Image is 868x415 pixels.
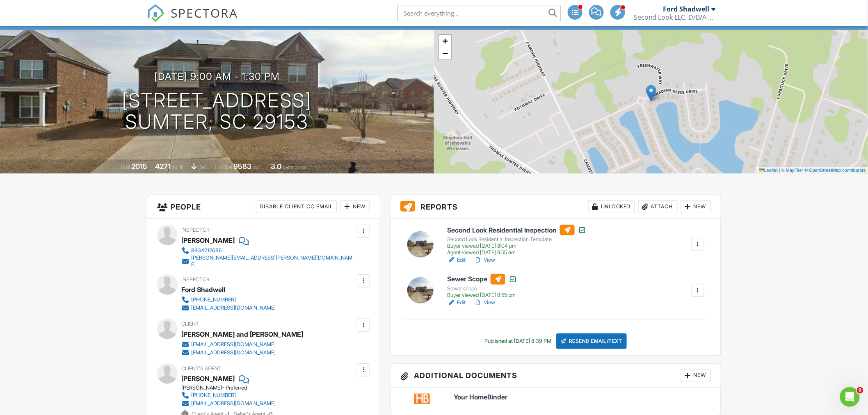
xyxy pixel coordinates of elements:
[191,247,222,254] div: 8434212686
[447,285,517,292] div: Sewer scope
[414,394,430,404] img: homebinder-01ee79ab6597d7457983ebac235b49a047b0a9616a008fb4a345000b08f3b69e.png
[215,164,233,170] span: Lot Size
[447,236,586,243] div: Second Look Residential Inspection Template
[181,399,276,408] a: [EMAIL_ADDRESS][DOMAIN_NAME]
[391,364,721,388] h3: Additional Documents
[779,168,780,173] span: |
[147,4,165,22] img: The Best Home Inspection Software - Spectora
[805,168,866,173] a: © OpenStreetMap contributors
[781,168,804,173] a: © MapTiler
[391,195,721,219] h3: Reports
[646,85,656,102] img: Marker
[397,5,561,21] input: Search everything...
[181,283,225,296] div: Ford Shadwell
[443,48,448,58] span: −
[256,200,337,213] div: Disable Client CC Email
[172,164,184,170] span: sq. ft.
[840,387,860,407] iframe: Intercom live chat
[439,35,451,47] a: Zoom in
[340,200,370,213] div: New
[181,234,235,246] div: [PERSON_NAME]
[447,225,586,256] a: Second Look Residential Inspection Second Look Residential Inspection Template Buyer viewed [DATE...
[181,328,303,340] div: [PERSON_NAME] and [PERSON_NAME]
[556,333,627,349] div: Resend Email/Text
[857,387,863,394] span: 9
[447,292,517,299] div: Buyer viewed [DATE] 8:55 pm
[271,162,282,171] div: 3.0
[181,276,210,283] span: Inspector
[132,162,148,171] div: 2015
[234,162,252,171] div: 9583
[447,274,517,299] a: Sewer Scope Sewer scope Buyer viewed [DATE] 8:55 pm
[283,164,306,170] span: bathrooms
[447,274,517,285] h6: Sewer Scope
[181,372,235,385] a: [PERSON_NAME]
[155,162,171,171] div: 4271
[154,71,280,82] h3: [DATE] 9:00 am - 1:30 pm
[474,256,495,264] a: View
[474,299,495,307] a: View
[191,349,276,356] div: [EMAIL_ADDRESS][DOMAIN_NAME]
[253,164,263,170] span: sq.ft.
[447,256,466,264] a: Edit
[191,296,236,303] div: [PHONE_NUMBER]
[447,249,586,256] div: Agent viewed [DATE] 9:55 am
[147,195,380,219] h3: People
[191,400,276,407] div: [EMAIL_ADDRESS][DOMAIN_NAME]
[181,227,210,233] span: Inspector
[181,304,276,312] a: [EMAIL_ADDRESS][DOMAIN_NAME]
[191,392,236,399] div: [PHONE_NUMBER]
[454,394,711,401] a: Your HomeBinder
[191,341,276,348] div: [EMAIL_ADDRESS][DOMAIN_NAME]
[181,385,282,391] div: [PERSON_NAME]- Preferred
[588,200,635,213] div: Unlocked
[181,349,297,357] a: [EMAIL_ADDRESS][DOMAIN_NAME]
[443,36,448,46] span: +
[199,164,208,170] span: slab
[181,246,355,255] a: 8434212686
[122,90,312,133] h1: [STREET_ADDRESS] Sumter, SC 29153
[147,11,238,28] a: SPECTORA
[191,305,276,311] div: [EMAIL_ADDRESS][DOMAIN_NAME]
[191,255,355,268] div: [PERSON_NAME][EMAIL_ADDRESS][PERSON_NAME][DOMAIN_NAME]
[181,365,222,372] span: Client's Agent
[447,225,586,235] h6: Second Look Residential Inspection
[181,255,355,268] a: [PERSON_NAME][EMAIL_ADDRESS][PERSON_NAME][DOMAIN_NAME]
[681,200,711,213] div: New
[638,200,678,213] div: Attach
[681,369,711,382] div: New
[484,338,551,344] div: Published at [DATE] 8:39 PM
[634,13,716,21] div: Second Look LLC. D/B/A National Property Inspections
[121,164,130,170] span: Built
[181,340,297,349] a: [EMAIL_ADDRESS][DOMAIN_NAME]
[171,4,238,21] span: SPECTORA
[759,168,778,173] a: Leaflet
[181,296,276,304] a: [PHONE_NUMBER]
[447,243,586,249] div: Buyer viewed [DATE] 8:04 pm
[447,299,466,307] a: Edit
[181,321,199,327] span: Client
[181,391,276,399] a: [PHONE_NUMBER]
[439,47,451,59] a: Zoom out
[663,5,710,13] div: Ford Shadwell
